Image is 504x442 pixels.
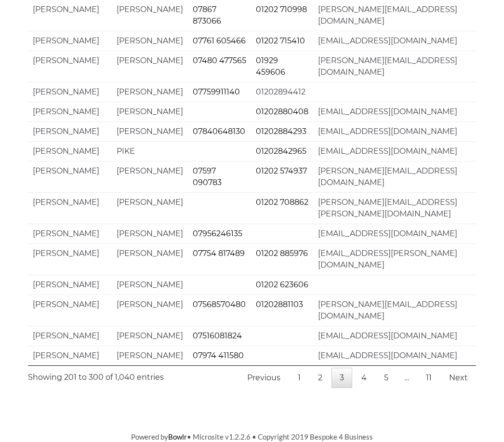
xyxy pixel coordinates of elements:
[313,243,476,275] td: [EMAIL_ADDRESS][PERSON_NAME][DOMAIN_NAME]
[256,198,308,207] a: 01202 708862
[376,368,397,388] a: 5
[256,56,285,77] a: 01929 459606
[290,368,309,388] a: 1
[112,295,188,326] td: [PERSON_NAME]
[193,351,244,360] a: 07974 411580
[28,161,112,192] td: [PERSON_NAME]
[112,121,188,141] td: [PERSON_NAME]
[353,368,375,388] a: 4
[239,368,289,388] a: Previous
[251,82,313,102] td: 01202894412
[256,36,305,45] a: 01202 715410
[112,31,188,51] td: [PERSON_NAME]
[112,243,188,275] td: [PERSON_NAME]
[332,368,352,388] a: 3
[256,127,306,136] a: 01202884293
[112,141,188,161] td: PIKE
[256,166,307,175] a: 01202 574937
[313,51,476,82] td: [PERSON_NAME][EMAIL_ADDRESS][DOMAIN_NAME]
[112,275,188,295] td: [PERSON_NAME]
[112,102,188,121] td: [PERSON_NAME]
[28,102,112,121] td: [PERSON_NAME]
[112,346,188,365] td: [PERSON_NAME]
[256,147,306,156] a: 01202842965
[193,166,222,187] a: 07597 090783
[112,51,188,82] td: [PERSON_NAME]
[112,224,188,243] td: [PERSON_NAME]
[193,331,242,340] a: 07516081824
[256,249,308,258] a: 01202 885976
[256,107,308,116] a: 01202880408
[256,280,308,289] a: 01202 623606
[313,192,476,224] td: [PERSON_NAME][EMAIL_ADDRESS][PERSON_NAME][DOMAIN_NAME]
[28,243,112,275] td: [PERSON_NAME]
[310,368,331,388] a: 2
[112,326,188,346] td: [PERSON_NAME]
[28,121,112,141] td: [PERSON_NAME]
[112,161,188,192] td: [PERSON_NAME]
[193,249,245,258] a: 07754 817489
[28,192,112,224] td: [PERSON_NAME]
[28,366,164,383] div: Showing 201 to 300 of 1,040 entries
[313,31,476,51] td: [EMAIL_ADDRESS][DOMAIN_NAME]
[256,5,307,14] a: 01202 710998
[441,368,476,388] a: Next
[418,368,440,388] a: 11
[313,121,476,141] td: [EMAIL_ADDRESS][DOMAIN_NAME]
[313,161,476,192] td: [PERSON_NAME][EMAIL_ADDRESS][DOMAIN_NAME]
[112,192,188,224] td: [PERSON_NAME]
[131,432,373,441] span: Powered by • Microsite v1.2.2.6 • Copyright 2019 Bespoke 4 Business
[313,346,476,365] td: [EMAIL_ADDRESS][DOMAIN_NAME]
[28,82,112,102] td: [PERSON_NAME]
[313,102,476,121] td: [EMAIL_ADDRESS][DOMAIN_NAME]
[193,5,221,26] a: 07867 873066
[313,141,476,161] td: [EMAIL_ADDRESS][DOMAIN_NAME]
[28,346,112,365] td: [PERSON_NAME]
[313,326,476,346] td: [EMAIL_ADDRESS][DOMAIN_NAME]
[28,31,112,51] td: [PERSON_NAME]
[28,326,112,346] td: [PERSON_NAME]
[193,87,240,96] a: 07759911140
[28,275,112,295] td: [PERSON_NAME]
[397,373,417,382] span: …
[112,82,188,102] td: [PERSON_NAME]
[28,224,112,243] td: [PERSON_NAME]
[313,224,476,243] td: [EMAIL_ADDRESS][DOMAIN_NAME]
[28,51,112,82] td: [PERSON_NAME]
[193,127,245,136] a: 07840648130
[193,56,246,65] a: 07480 477565
[28,295,112,326] td: [PERSON_NAME]
[193,300,246,309] a: 07568570480
[168,432,187,441] a: Bowlr
[193,36,246,45] a: 07761 605466
[28,141,112,161] td: [PERSON_NAME]
[193,229,242,238] a: 07956246135
[313,295,476,326] td: [PERSON_NAME][EMAIL_ADDRESS][DOMAIN_NAME]
[256,300,303,309] a: 01202881103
